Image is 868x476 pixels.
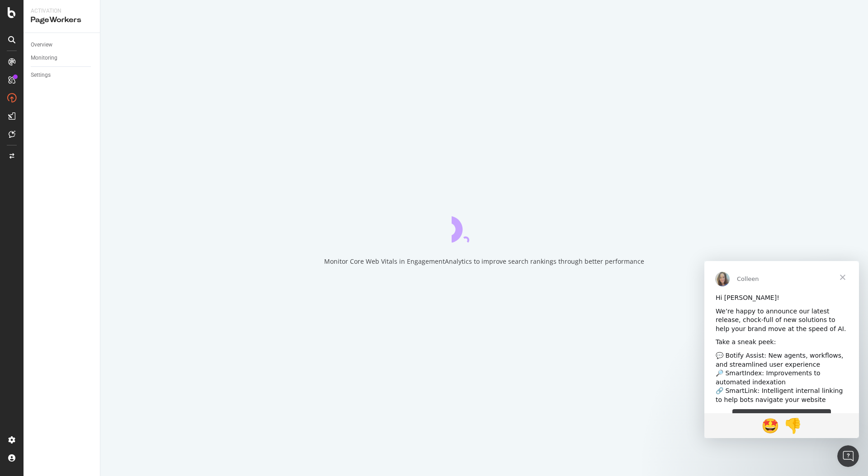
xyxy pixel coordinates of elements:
div: Overview [31,40,52,50]
a: Overview [31,40,94,50]
iframe: Intercom live chat [837,445,859,467]
div: PageWorkers [31,15,93,25]
div: animation [452,210,517,243]
iframe: Intercom live chat message [704,261,859,438]
div: Monitoring [31,53,57,63]
a: Monitoring [31,53,94,63]
div: Activation [31,7,93,15]
div: Settings [31,70,51,80]
a: Settings [31,70,94,80]
div: Monitor Core Web Vitals in EngagementAnalytics to improve search rankings through better performance [324,257,644,266]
